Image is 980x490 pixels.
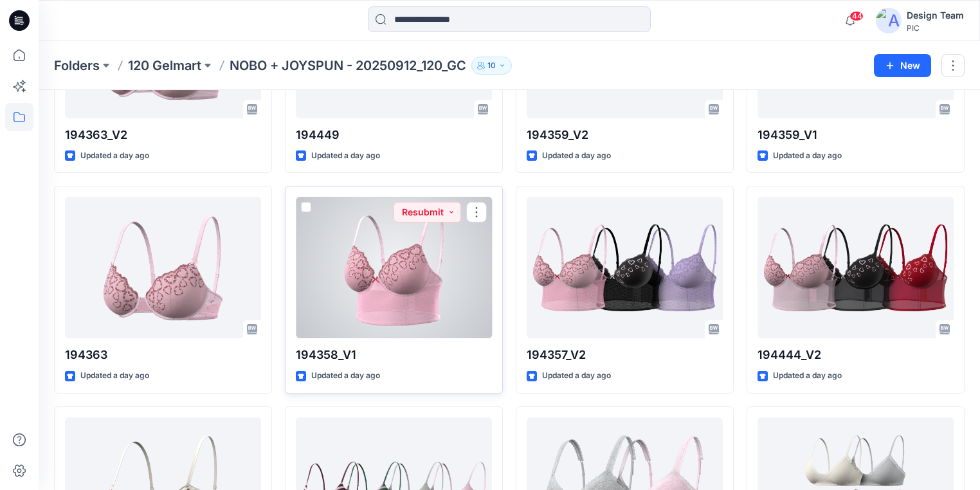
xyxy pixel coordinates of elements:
[311,149,380,163] p: Updated a day ago
[128,57,201,75] a: 120 Gelmart
[65,346,261,364] p: 194363
[542,149,611,163] p: Updated a day ago
[527,126,723,144] p: 194359_V2
[65,197,261,338] a: 194363
[230,57,466,75] p: NOBO + JOYSPUN - 20250912_120_GC
[542,369,611,383] p: Updated a day ago
[80,149,149,163] p: Updated a day ago
[527,197,723,338] a: 194357_V2
[296,346,492,364] p: 194358_V1
[907,8,964,23] div: Design Team
[54,57,100,75] a: Folders
[876,8,902,33] img: avatar
[311,369,380,383] p: Updated a day ago
[758,346,954,364] p: 194444_V2
[907,23,964,33] div: PIC
[773,149,842,163] p: Updated a day ago
[849,11,864,21] span: 44
[80,369,149,383] p: Updated a day ago
[296,126,492,144] p: 194449
[773,369,842,383] p: Updated a day ago
[296,197,492,338] a: 194358_V1
[471,57,512,75] button: 10
[527,346,723,364] p: 194357_V2
[758,126,954,144] p: 194359_V1
[758,197,954,338] a: 194444_V2
[874,54,931,77] button: New
[65,126,261,144] p: 194363_V2
[487,59,496,73] p: 10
